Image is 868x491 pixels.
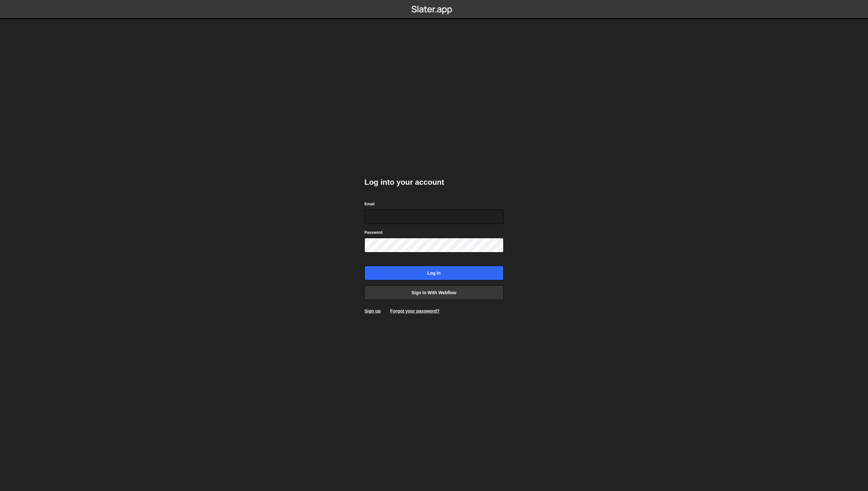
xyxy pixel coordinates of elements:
[364,266,504,280] input: Log in
[364,229,382,236] label: Password
[364,285,504,300] a: Sign in with Webflow
[364,177,504,187] h2: Log into your account
[390,308,439,314] a: Forgot your password?
[364,201,375,207] label: Email
[364,308,381,314] a: Sign up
